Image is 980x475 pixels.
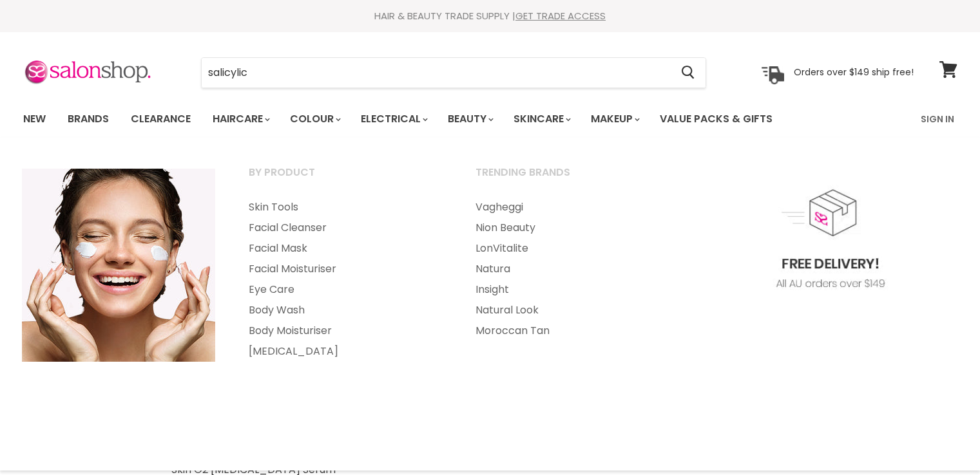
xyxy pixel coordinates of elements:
[581,106,648,133] a: Makeup
[459,279,684,300] a: Insight
[233,197,457,362] ul: Main menu
[58,106,119,133] a: Brands
[202,58,671,88] input: Search
[201,57,706,88] form: Product
[233,162,457,194] a: By Product
[233,300,457,321] a: Body Wash
[794,66,914,78] p: Orders over $149 ship free!
[515,9,606,23] a: GET TRADE ACCESS
[351,106,436,133] a: Electrical
[7,100,974,138] nav: Main
[203,106,278,133] a: Haircare
[438,106,501,133] a: Beauty
[14,100,848,138] ul: Main menu
[459,300,684,321] a: Natural Look
[233,197,457,218] a: Skin Tools
[233,341,457,362] a: [MEDICAL_DATA]
[459,321,684,341] a: Moroccan Tan
[14,106,55,133] a: New
[459,238,684,259] a: LonVitalite
[459,259,684,279] a: Natura
[459,197,684,341] ul: Main menu
[233,238,457,259] a: Facial Mask
[913,106,962,133] a: Sign In
[650,106,782,133] a: Value Packs & Gifts
[233,218,457,238] a: Facial Cleanser
[459,162,684,194] a: Trending Brands
[233,321,457,341] a: Body Moisturiser
[7,10,974,23] div: HAIR & BEAUTY TRADE SUPPLY |
[504,106,579,133] a: Skincare
[233,259,457,279] a: Facial Moisturiser
[459,218,684,238] a: Nion Beauty
[233,279,457,300] a: Eye Care
[280,106,349,133] a: Colour
[121,106,200,133] a: Clearance
[671,58,706,88] button: Search
[459,197,684,218] a: Vagheggi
